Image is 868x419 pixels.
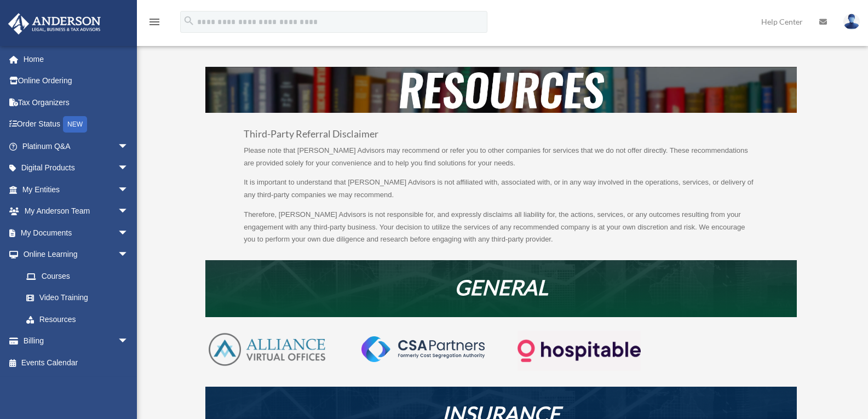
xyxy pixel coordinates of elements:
[8,113,145,136] a: Order StatusNEW
[183,15,195,27] i: search
[843,14,860,30] img: User Pic
[148,19,161,28] a: menu
[244,129,758,145] h3: Third-Party Referral Disclaimer
[118,244,140,266] span: arrow_drop_down
[244,176,758,209] p: It is important to understand that [PERSON_NAME] Advisors is not affiliated with, associated with...
[148,15,161,28] i: menu
[5,13,104,35] img: Anderson Advisors Platinum Portal
[63,116,87,133] div: NEW
[518,331,641,371] img: Logo-transparent-dark
[118,200,140,223] span: arrow_drop_down
[244,209,758,246] p: Therefore, [PERSON_NAME] Advisors is not responsible for, and expressly disclaims all liability f...
[8,330,145,352] a: Billingarrow_drop_down
[118,222,140,244] span: arrow_drop_down
[455,274,548,300] em: GENERAL
[15,308,140,330] a: Resources
[118,157,140,180] span: arrow_drop_down
[8,179,145,200] a: My Entitiesarrow_drop_down
[15,287,145,309] a: Video Training
[361,336,485,361] img: CSA-partners-Formerly-Cost-Segregation-Authority
[118,179,140,201] span: arrow_drop_down
[8,222,145,244] a: My Documentsarrow_drop_down
[244,145,758,177] p: Please note that [PERSON_NAME] Advisors may recommend or refer you to other companies for service...
[8,70,145,92] a: Online Ordering
[118,330,140,353] span: arrow_drop_down
[205,67,797,113] img: resources-header
[118,135,140,158] span: arrow_drop_down
[8,244,145,266] a: Online Learningarrow_drop_down
[15,265,145,287] a: Courses
[8,352,145,374] a: Events Calendar
[8,157,145,179] a: Digital Productsarrow_drop_down
[8,48,145,70] a: Home
[8,135,145,157] a: Platinum Q&Aarrow_drop_down
[8,91,145,113] a: Tax Organizers
[205,331,329,368] img: AVO-logo-1-color
[8,200,145,222] a: My Anderson Teamarrow_drop_down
